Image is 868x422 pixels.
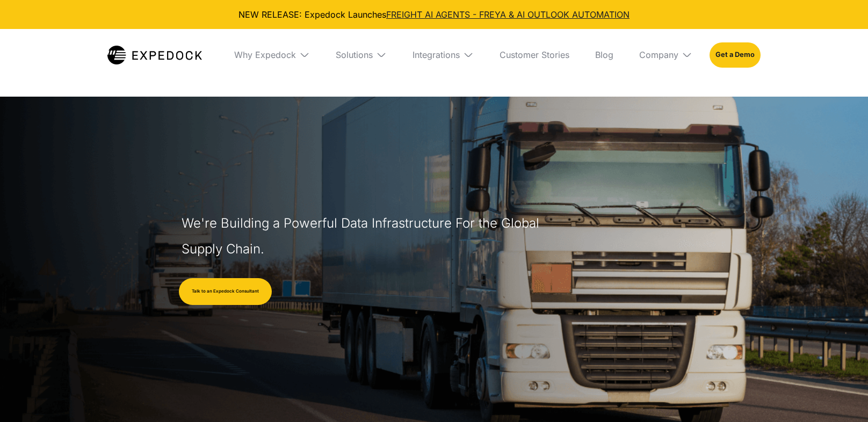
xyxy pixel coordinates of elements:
[9,9,859,20] div: NEW RELEASE: Expedock Launches
[182,210,545,262] h1: We're Building a Powerful Data Infrastructure For the Global Supply Chain.
[386,9,630,20] a: FREIGHT AI AGENTS - FREYA & AI OUTLOOK AUTOMATION
[491,29,578,81] a: Customer Stories
[234,49,296,60] div: Why Expedock
[336,49,373,60] div: Solutions
[413,49,460,60] div: Integrations
[587,29,622,81] a: Blog
[639,49,678,60] div: Company
[710,42,761,67] a: Get a Demo
[179,278,272,305] a: Talk to an Expedock Consultant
